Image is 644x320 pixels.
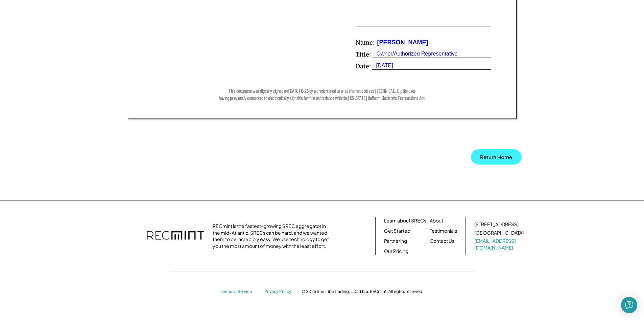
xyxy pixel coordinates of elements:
a: Partnering [384,238,407,244]
a: Learn about SRECs [384,217,426,224]
a: Terms of Service [221,289,258,295]
a: Get Started [384,228,410,234]
img: recmint-logotype%403x.png [147,224,204,248]
button: Return Home [471,149,522,165]
a: Contact Us [430,238,454,244]
div: [DATE] [372,62,393,69]
div: This document was digitally signed on [DATE] 15:26 by a credentialed user at Internet address [TE... [153,87,491,102]
a: Our Pricing [384,248,408,255]
a: About [430,217,443,224]
div: [STREET_ADDRESS] [474,221,519,228]
a: Testimonials [430,228,457,234]
div: Date: [356,62,371,70]
div: Owner/Authorized Representative [372,50,458,58]
div: RECmint is the fastest-growing SREC aggregator in the mid-Atlantic. SRECs can be hard, and we wan... [213,223,333,249]
a: [EMAIL_ADDRESS][DOMAIN_NAME] [474,238,525,251]
div: [PERSON_NAME] [376,38,428,47]
div: © 2025 Sun Tribe Trading, LLC d.b.a. RECmint. All rights reserved. [302,289,423,294]
div: [GEOGRAPHIC_DATA] [474,230,524,236]
div: Open Intercom Messenger [621,297,637,313]
div: Name: [356,38,375,47]
a: Privacy Policy [264,289,295,295]
div: Title: [356,50,371,59]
